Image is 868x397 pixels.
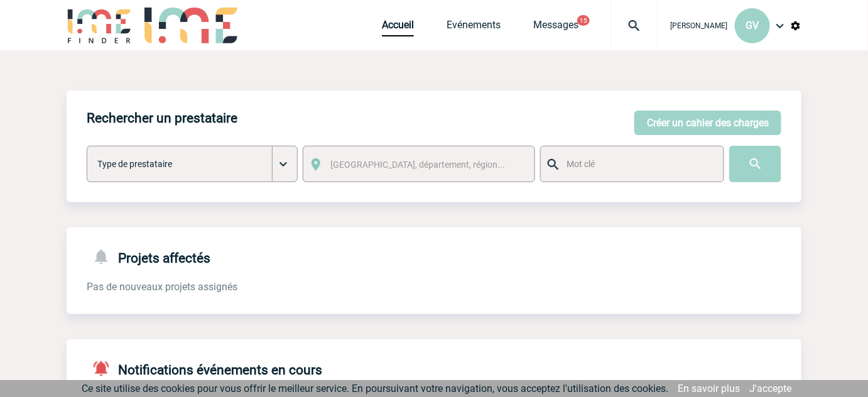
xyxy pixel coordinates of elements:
[577,15,590,26] button: 15
[382,19,414,36] a: Accueil
[447,19,501,36] a: Evénements
[729,146,781,182] input: Submit
[678,383,740,394] a: En savoir plus
[87,359,322,378] h4: Notifications événements en cours
[87,281,237,293] span: Pas de nouveaux projets assignés
[82,383,668,394] span: Ce site utilise des cookies pour vous offrir le meilleur service. En poursuivant votre navigation...
[92,247,118,266] img: notifications-24-px-g.png
[87,247,210,266] h4: Projets affectés
[533,19,578,36] a: Messages
[331,160,506,170] span: [GEOGRAPHIC_DATA], département, région...
[746,19,759,31] span: GV
[87,111,237,126] h4: Rechercher un prestataire
[92,359,118,378] img: notifications-active-24-px-r.png
[670,21,727,30] span: [PERSON_NAME]
[749,383,791,394] a: J'accepte
[563,156,712,172] input: Mot clé
[67,8,132,43] img: IME-Finder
